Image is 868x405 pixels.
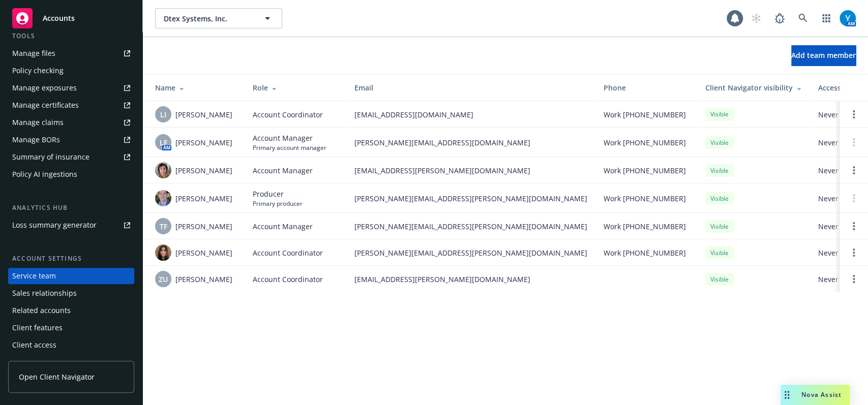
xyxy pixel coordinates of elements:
[354,193,587,204] span: [PERSON_NAME][EMAIL_ADDRESS][PERSON_NAME][DOMAIN_NAME]
[8,80,134,96] a: Manage exposures
[164,13,252,24] span: Dtex Systems, Inc.
[155,82,236,93] div: Name
[160,137,167,148] span: LF
[12,149,89,165] div: Summary of insurance
[604,165,686,176] span: Work [PHONE_NUMBER]
[8,97,134,113] a: Manage certificates
[12,337,56,353] div: Client access
[354,82,587,93] div: Email
[12,302,71,319] div: Related accounts
[12,320,63,336] div: Client features
[160,221,167,232] span: TF
[253,133,326,143] span: Account Manager
[354,247,587,258] span: [PERSON_NAME][EMAIL_ADDRESS][PERSON_NAME][DOMAIN_NAME]
[781,385,850,405] button: Nova Assist
[769,8,790,28] a: Report a Bug
[8,31,134,41] div: Tools
[253,109,323,120] span: Account Coordinator
[604,82,689,93] div: Phone
[604,137,686,148] span: Work [PHONE_NUMBER]
[8,254,134,264] div: Account settings
[840,10,856,26] img: photo
[604,109,686,120] span: Work [PHONE_NUMBER]
[705,273,734,286] div: Visible
[8,337,134,353] a: Client access
[354,165,587,176] span: [EMAIL_ADDRESS][PERSON_NAME][DOMAIN_NAME]
[354,221,587,232] span: [PERSON_NAME][EMAIL_ADDRESS][PERSON_NAME][DOMAIN_NAME]
[175,247,232,258] span: [PERSON_NAME]
[12,80,77,96] div: Manage exposures
[8,203,134,213] div: Analytics hub
[253,82,338,93] div: Role
[705,108,734,120] div: Visible
[160,109,166,120] span: LI
[848,220,860,232] a: Open options
[8,302,134,319] a: Related accounts
[848,246,860,259] a: Open options
[816,8,836,28] a: Switch app
[705,192,734,205] div: Visible
[8,4,134,33] a: Accounts
[155,8,282,28] button: Dtex Systems, Inc.
[175,137,232,148] span: [PERSON_NAME]
[793,8,813,28] a: Search
[8,217,134,233] a: Loss summary generator
[705,246,734,259] div: Visible
[8,149,134,165] a: Summary of insurance
[791,50,856,60] span: Add team member
[705,82,802,93] div: Client Navigator visibility
[175,221,232,232] span: [PERSON_NAME]
[175,109,232,120] span: [PERSON_NAME]
[12,285,77,301] div: Sales relationships
[801,390,842,399] span: Nova Assist
[175,165,232,176] span: [PERSON_NAME]
[12,114,64,131] div: Manage claims
[604,221,686,232] span: Work [PHONE_NUMBER]
[705,164,734,177] div: Visible
[12,166,77,182] div: Policy AI ingestions
[354,274,587,285] span: [EMAIL_ADDRESS][PERSON_NAME][DOMAIN_NAME]
[604,193,686,204] span: Work [PHONE_NUMBER]
[848,164,860,176] a: Open options
[12,132,60,148] div: Manage BORs
[12,45,55,61] div: Manage files
[253,189,303,199] span: Producer
[12,63,64,79] div: Policy checking
[705,136,734,149] div: Visible
[848,273,860,285] a: Open options
[8,268,134,284] a: Service team
[19,371,95,382] span: Open Client Navigator
[12,97,79,113] div: Manage certificates
[781,385,793,405] div: Drag to move
[253,165,313,176] span: Account Manager
[8,45,134,61] a: Manage files
[8,320,134,336] a: Client features
[175,193,232,204] span: [PERSON_NAME]
[155,190,171,206] img: photo
[8,132,134,148] a: Manage BORs
[8,114,134,131] a: Manage claims
[253,274,323,285] span: Account Coordinator
[253,199,303,208] span: Primary producer
[604,247,686,258] span: Work [PHONE_NUMBER]
[8,166,134,182] a: Policy AI ingestions
[354,109,587,120] span: [EMAIL_ADDRESS][DOMAIN_NAME]
[253,247,323,258] span: Account Coordinator
[746,8,766,28] a: Start snowing
[8,285,134,301] a: Sales relationships
[354,137,587,148] span: [PERSON_NAME][EMAIL_ADDRESS][DOMAIN_NAME]
[848,108,860,120] a: Open options
[155,162,171,178] img: photo
[12,217,97,233] div: Loss summary generator
[43,14,75,22] span: Accounts
[155,244,171,261] img: photo
[159,274,168,285] span: ZU
[253,143,326,152] span: Primary account manager
[791,45,856,66] button: Add team member
[12,268,56,284] div: Service team
[175,274,232,285] span: [PERSON_NAME]
[8,63,134,79] a: Policy checking
[705,220,734,233] div: Visible
[253,221,313,232] span: Account Manager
